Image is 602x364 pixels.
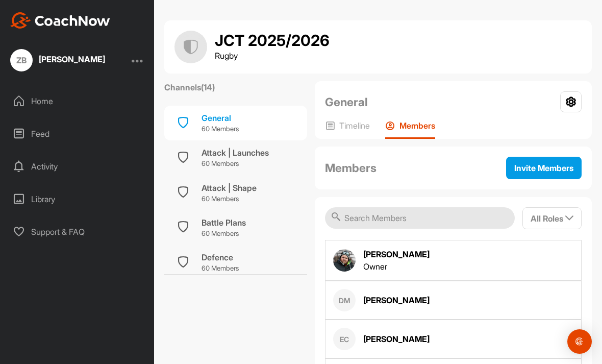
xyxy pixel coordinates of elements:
div: Owner [363,260,430,273]
h2: Members [325,159,377,177]
div: Open Intercom Messenger [567,329,592,354]
p: 60 Members [202,263,239,274]
p: 60 Members [202,229,246,239]
p: 60 Members [202,124,239,134]
div: DM [333,289,356,311]
div: Feed [6,121,149,147]
button: All Roles [522,207,582,229]
div: Defence [202,251,239,263]
div: Activity [6,154,149,179]
img: member [333,249,356,272]
div: [PERSON_NAME] [39,55,105,63]
label: Channels ( 14 ) [164,81,215,93]
div: Library [6,186,149,212]
div: EC [333,328,356,350]
div: Attack | Shape [202,182,257,194]
div: [PERSON_NAME] [363,333,430,345]
h2: General [325,93,368,111]
img: CoachNow [10,12,110,29]
h1: JCT 2025/2026 [215,32,330,50]
div: ZB [10,49,33,71]
div: Support & FAQ [6,219,149,245]
div: Battle Plans [202,216,246,229]
p: Members [399,120,435,131]
p: Timeline [339,120,370,131]
div: Attack | Launches [202,147,269,159]
div: Home [6,88,149,114]
span: Invite Members [514,163,573,173]
p: 60 Members [202,194,257,204]
p: 60 Members [202,159,269,169]
p: Rugby [215,50,330,62]
input: Search Members [325,207,515,229]
button: Invite Members [506,157,582,179]
div: [PERSON_NAME] [363,248,430,260]
div: [PERSON_NAME] [363,294,430,306]
div: General [202,112,239,124]
img: group [174,31,207,63]
span: All Roles [531,213,573,224]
